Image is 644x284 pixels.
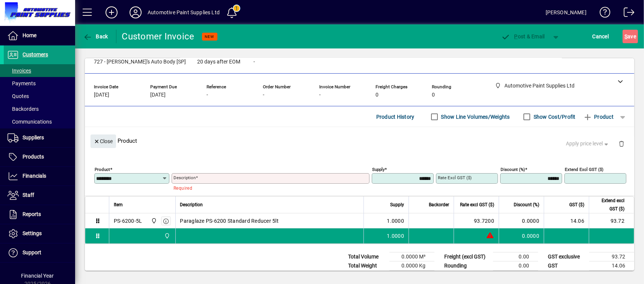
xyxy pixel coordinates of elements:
span: 1.0000 [387,232,404,240]
td: Total Weight [344,261,389,270]
span: Cancel [593,30,609,42]
label: Show Line Volumes/Weights [440,113,510,121]
button: Apply price level [563,137,613,151]
button: Post & Email [498,30,549,43]
mat-label: Product [95,167,110,172]
span: Automotive Paint Supplies Ltd [162,232,171,240]
a: Knowledge Base [594,2,611,26]
div: Product [85,127,634,154]
button: Back [81,30,110,43]
td: 14.06 [589,261,634,270]
span: - [319,92,321,98]
td: GST exclusive [544,252,589,261]
a: Quotes [4,90,75,103]
app-page-header-button: Close [89,137,118,144]
span: - [263,92,264,98]
span: Staff [23,192,34,198]
span: Communications [8,119,52,125]
td: 107.78 [589,270,634,280]
button: Profile [124,6,148,19]
div: Automotive Paint Supplies Ltd [148,6,220,18]
app-page-header-button: Back [75,30,116,43]
td: 0.0000 [499,213,544,228]
span: Back [83,33,108,39]
app-page-header-button: Delete [612,140,630,147]
a: Financials [4,167,75,186]
span: NEW [205,34,214,39]
span: Invoices [8,68,31,74]
td: Freight (excl GST) [440,252,493,261]
mat-error: Required [173,184,363,192]
span: P [514,33,518,39]
a: Staff [4,186,75,205]
span: Supply [390,201,404,209]
span: Reports [23,211,41,217]
span: Customers [23,51,48,57]
div: Customer Invoice [122,30,195,42]
td: GST inclusive [544,270,589,280]
a: Payments [4,77,75,90]
td: 0.0000 M³ [389,252,434,261]
span: S [624,33,627,39]
button: Close [90,134,116,148]
span: [DATE] [150,92,166,98]
span: Financial Year [21,273,54,279]
a: Backorders [4,103,75,115]
span: Rate excl GST ($) [460,201,494,209]
span: Suppliers [23,134,44,140]
span: ave [624,30,636,42]
a: Invoices [4,64,75,77]
button: Cancel [591,30,611,43]
div: [PERSON_NAME] [546,6,587,18]
td: 93.72 [589,252,634,261]
span: Discount (%) [514,201,539,209]
a: Settings [4,224,75,243]
span: Backorders [8,106,39,112]
span: 727 - [PERSON_NAME]'s Auto Body [SP] [94,59,186,65]
td: 0.0000 Kg [389,261,434,270]
mat-label: Rate excl GST ($) [438,175,472,180]
span: Product History [376,111,415,123]
a: Home [4,26,75,45]
button: Add [100,6,124,19]
span: 20 days after EOM [197,59,240,65]
span: ost & Email [501,33,545,39]
span: GST ($) [569,201,584,209]
button: Delete [612,134,630,153]
td: 0.00 [493,261,538,270]
mat-label: Discount (%) [501,167,525,172]
mat-label: Description [173,175,196,180]
span: 1.0000 [387,217,404,225]
span: Payments [8,80,36,86]
span: Backorder [429,201,449,209]
span: Close [94,135,113,148]
span: 0 [376,92,379,98]
a: Communications [4,115,75,128]
span: Settings [23,230,42,236]
span: [DATE] [94,92,109,98]
span: - [253,59,255,65]
span: Products [23,154,44,160]
label: Show Cost/Profit [532,113,576,121]
a: Suppliers [4,128,75,147]
mat-label: Extend excl GST ($) [565,167,603,172]
td: Rounding [440,261,493,270]
mat-label: Supply [372,167,385,172]
td: Total Volume [344,252,389,261]
span: Home [23,32,36,38]
td: 14.06 [544,213,589,228]
button: Product History [373,110,418,124]
button: Save [623,30,638,43]
span: 0 [432,92,435,98]
span: Quotes [8,93,29,99]
div: 93.7200 [458,217,494,225]
a: Products [4,148,75,166]
span: Financials [23,173,46,179]
td: GST [544,261,589,270]
a: Reports [4,205,75,224]
span: Apply price level [566,140,610,148]
td: 93.72 [589,213,634,228]
a: Support [4,243,75,262]
td: 0.00 [493,252,538,261]
span: Support [23,249,41,255]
